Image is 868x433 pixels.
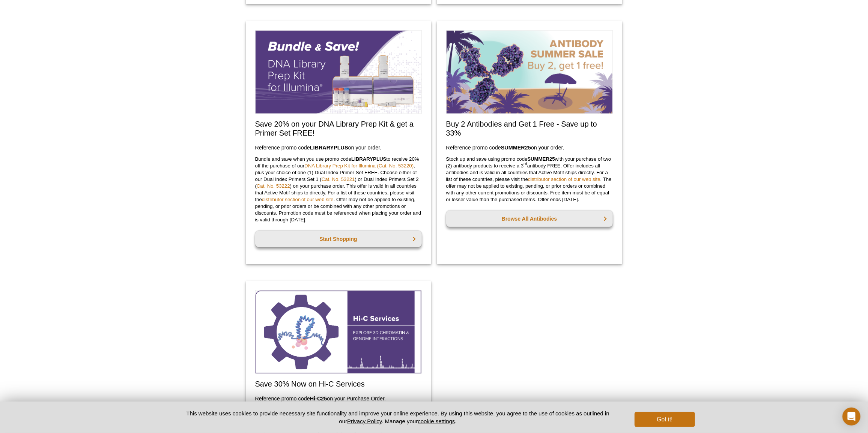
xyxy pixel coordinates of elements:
a: DNA Library Prep Kit for Illumina (Cat. No. 53220) [304,163,414,169]
img: Hi-C Service Promotion [255,290,422,374]
h3: Reference promo code on your order. [255,143,422,152]
h2: Save 20% on your DNA Library Prep Kit & get a Primer Set FREE! [255,119,422,137]
p: Stock up and save using promo code with your purchase of two (2) antibody products to receive a 3... [446,156,613,203]
sup: rd [524,161,527,166]
h3: Reference promo code on your Purchase Order. [255,394,422,403]
strong: SUMMER25 [501,145,531,151]
p: This website uses cookies to provide necessary site functionality and improve your online experie... [173,409,623,425]
a: Privacy Policy [347,418,382,424]
a: Cat. No. 53222 [257,183,290,189]
strong: Hi-C25 [310,396,327,402]
h2: Buy 2 Antibodies and Get 1 Free - Save up to 33% [446,119,613,137]
div: Open Intercom Messenger [842,408,860,426]
button: Got it! [635,412,695,427]
p: Bundle and save when you use promo code to receive 20% off the purchase of our , plus your choice... [255,156,422,223]
img: Save on our DNA Library Prep Kit [255,30,422,114]
strong: LIBRARYPLUS [310,145,348,151]
strong: SUMMER25 [528,156,555,162]
a: distributor section of our web site [528,176,600,182]
a: Cat. No. 53221 [322,176,355,182]
strong: LIBRARYPLUS [351,156,386,162]
a: Browse All Antibodies [446,211,613,227]
img: Save on Antibodies [446,30,613,114]
h2: Save 30% Now on Hi-C Services [255,379,422,388]
h3: Reference promo code on your order. [446,143,613,152]
a: Start Shopping [255,231,422,247]
button: cookie settings [418,418,455,424]
a: distributor section of our web site [262,197,334,202]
